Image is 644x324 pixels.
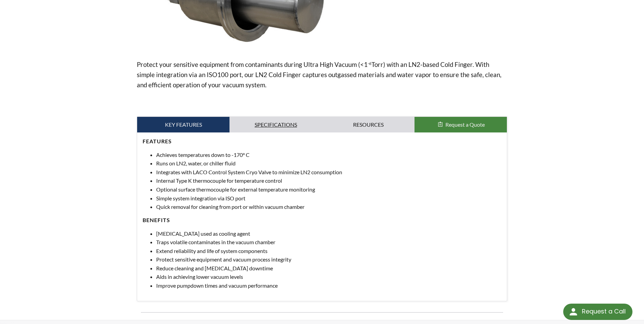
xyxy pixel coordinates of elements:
a: Key Features [137,117,229,132]
li: Achieves temperatures down to -170° C [156,150,501,159]
div: Request a Call [582,304,626,319]
h4: Benefits [143,217,501,224]
li: Internal Type K thermocouple for temperature control [156,176,501,185]
div: Request a Call [563,304,632,320]
a: Resources [322,117,415,132]
p: Protect your sensitive equipment from contaminants during Ultra High Vacuum (<1 Torr) with an LN2... [137,59,507,90]
img: round button [568,306,579,317]
sup: -6 [368,61,371,66]
li: Reduce cleaning and [MEDICAL_DATA] downtime [156,264,501,273]
li: Optional surface thermocouple for external temperature monitoring [156,185,501,194]
li: Quick removal for cleaning from port or within vacuum chamber [156,202,501,211]
li: Runs on LN2, water, or chiller fluid [156,159,501,168]
li: Integrates with LACO Control System Cryo Valve to minimize LN2 consumption [156,168,501,177]
li: [MEDICAL_DATA] used as cooling agent [156,229,501,238]
button: Request a Quote [415,117,507,132]
h4: Features [143,138,501,145]
a: Specifications [229,117,322,132]
li: Protect sensitive equipment and vacuum process integrity [156,255,501,264]
li: Simple system integration via ISO port [156,194,501,203]
li: Traps volatile contaminates in the vacuum chamber [156,238,501,247]
li: Aids in achieving lower vacuum levels [156,272,501,281]
li: Improve pumpdown times and vacuum performance [156,281,501,290]
span: Request a Quote [445,121,485,128]
li: Extend reliability and life of system components [156,247,501,255]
